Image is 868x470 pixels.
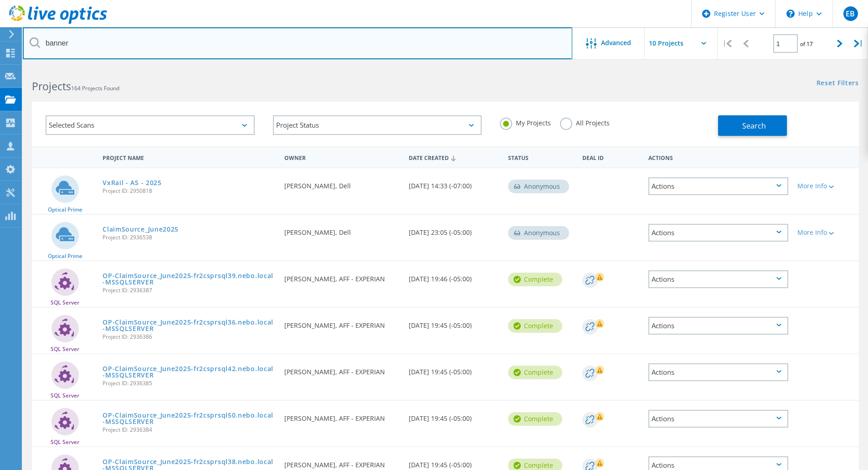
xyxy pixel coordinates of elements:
div: Status [503,149,578,165]
div: Deal Id [578,149,644,165]
div: Anonymous [508,180,569,193]
div: Actions [644,149,793,165]
input: Search projects by name, owner, ID, company, etc [23,27,572,59]
span: Project ID: 2950818 [103,188,275,194]
div: [DATE] 19:45 (-05:00) [404,354,503,384]
span: SQL Server [51,439,79,445]
div: [PERSON_NAME], AFF - EXPERIAN [280,308,404,338]
div: [DATE] 19:45 (-05:00) [404,401,503,431]
div: Actions [648,177,788,195]
div: More Info [797,229,854,236]
div: [DATE] 14:33 (-07:00) [404,168,503,198]
div: Project Status [273,115,482,135]
span: of 17 [800,40,813,48]
a: OP-ClaimSource_June2025-fr2csprsql36.nebo.local-MSSQLSERVER [103,319,275,332]
div: [DATE] 23:05 (-05:00) [404,215,503,245]
div: Actions [648,224,788,242]
a: OP-ClaimSource_June2025-fr2csprsql39.nebo.local-MSSQLSERVER [103,273,275,285]
div: Complete [508,366,562,379]
div: Anonymous [508,226,569,240]
span: Project ID: 2936385 [103,381,275,386]
div: [PERSON_NAME], AFF - EXPERIAN [280,354,404,384]
div: [DATE] 19:46 (-05:00) [404,261,503,291]
div: More Info [797,183,854,189]
div: [DATE] 19:45 (-05:00) [404,308,503,338]
span: SQL Server [51,393,79,398]
div: Complete [508,412,562,426]
span: Project ID: 2936387 [103,288,275,293]
div: [PERSON_NAME], AFF - EXPERIAN [280,261,404,291]
span: Project ID: 2936386 [103,334,275,340]
div: Actions [648,317,788,335]
a: OP-ClaimSource_June2025-fr2csprsql42.nebo.local-MSSQLSERVER [103,366,275,378]
div: | [849,27,868,60]
span: Advanced [601,40,631,46]
span: SQL Server [51,346,79,352]
div: [PERSON_NAME], Dell [280,215,404,245]
span: Search [742,121,766,131]
div: [PERSON_NAME], AFF - EXPERIAN [280,401,404,431]
b: Projects [32,79,71,93]
a: Reset Filters [817,80,859,88]
div: Actions [648,363,788,381]
a: VxRail - AS - 2025 [103,180,162,186]
div: Actions [648,270,788,288]
label: My Projects [500,118,551,126]
span: Optical Prime [48,253,82,259]
span: EB [846,10,855,17]
div: Selected Scans [46,115,255,135]
svg: \n [786,10,795,18]
div: [PERSON_NAME], Dell [280,168,404,198]
span: Project ID: 2936384 [103,427,275,433]
div: Complete [508,273,562,286]
span: Optical Prime [48,207,82,212]
a: ClaimSource_June2025 [103,226,179,232]
span: Project ID: 2936538 [103,235,275,240]
div: Date Created [404,149,503,166]
div: | [718,27,736,60]
div: Project Name [98,149,280,165]
div: Complete [508,319,562,333]
span: 164 Projects Found [71,84,119,92]
a: Live Optics Dashboard [9,19,107,26]
a: OP-ClaimSource_June2025-fr2csprsql50.nebo.local-MSSQLSERVER [103,412,275,425]
button: Search [718,115,787,136]
div: Owner [280,149,404,165]
span: SQL Server [51,300,79,305]
div: Actions [648,410,788,428]
label: All Projects [560,118,610,126]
